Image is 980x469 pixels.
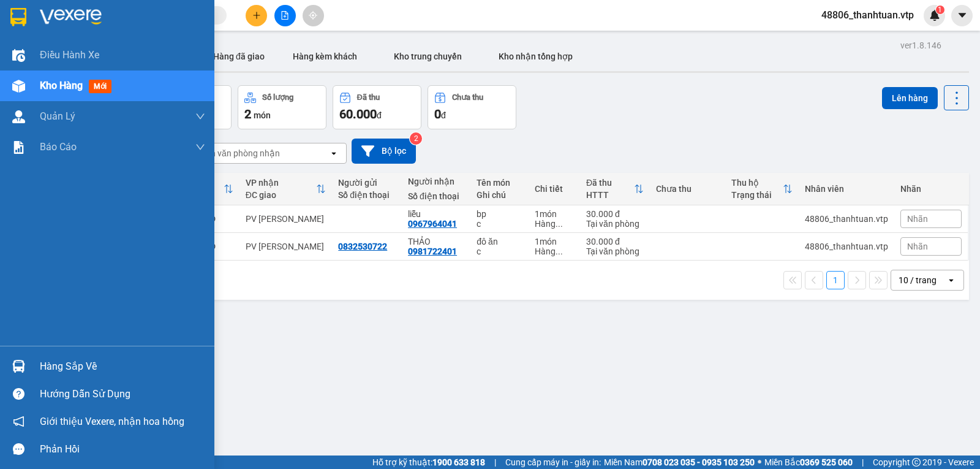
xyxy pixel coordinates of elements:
span: đ [441,110,446,120]
span: 2 [244,107,251,121]
th: Toggle SortBy [239,173,333,205]
strong: 1900 633 818 [432,457,485,467]
span: Giới thiệu Vexere, nhận hoa hồng [40,414,184,429]
div: đô ăn [477,237,522,246]
div: 1 món [535,237,574,246]
svg: open [329,148,339,158]
div: Chọn văn phòng nhận [195,147,280,159]
span: ... [556,246,563,256]
span: ... [556,219,563,229]
span: Miền Bắc [764,456,853,469]
div: Hướng dẫn sử dụng [40,385,205,403]
div: liễu [408,209,464,219]
span: down [195,142,205,152]
div: c [477,219,522,229]
div: 48806_thanhtuan.vtp [805,214,888,224]
span: món [254,110,271,120]
span: 60.000 [339,107,377,121]
strong: 0708 023 035 - 0935 103 250 [643,457,755,467]
button: Lên hàng [882,87,938,109]
th: Toggle SortBy [580,173,650,205]
div: Đã thu [586,178,634,188]
button: 1 [826,271,845,289]
div: Đã thu [357,93,380,102]
div: VP nhận [246,178,317,188]
span: Kho trung chuyển [394,51,462,61]
div: Trạng thái [731,190,783,200]
span: 0 [434,107,441,121]
div: 10 / trang [899,274,937,286]
div: 48806_thanhtuan.vtp [805,242,888,251]
div: 0967964041 [408,219,457,229]
div: HTTT [586,190,634,200]
span: | [862,456,864,469]
span: Miền Nam [604,456,755,469]
div: PV [PERSON_NAME] [246,214,326,224]
div: THẢO [408,237,464,246]
sup: 1 [936,6,944,14]
span: down [195,112,205,121]
div: 30.000 đ [586,209,644,219]
th: Toggle SortBy [725,173,799,205]
button: Bộ lọc [352,139,416,164]
div: Chưa thu [656,184,719,194]
div: Tại văn phòng [586,246,644,256]
span: notification [13,416,24,427]
span: mới [89,80,111,93]
span: Cung cấp máy in - giấy in: [505,456,601,469]
button: plus [246,5,267,26]
button: Chưa thu0đ [428,85,516,129]
div: Số điện thoại [408,191,464,201]
div: Chưa thu [452,93,483,102]
div: bp [477,209,522,219]
img: warehouse-icon [12,360,25,373]
button: Hàng đã giao [203,42,274,71]
div: Phản hồi [40,440,205,459]
div: Nhân viên [805,184,888,194]
div: Hàng thông thường [535,246,574,256]
span: copyright [912,458,921,467]
span: ⚪️ [758,460,761,465]
img: warehouse-icon [12,80,25,93]
span: Hàng kèm khách [293,51,357,61]
img: warehouse-icon [12,49,25,62]
span: Nhãn [907,242,928,251]
span: Quản Lý [40,109,75,124]
div: Hàng thông thường [535,219,574,229]
span: Kho nhận tổng hợp [499,51,573,61]
div: Nhãn [900,184,962,194]
div: Ghi chú [477,190,522,200]
span: | [494,456,496,469]
button: file-add [274,5,296,26]
span: file-add [281,11,289,20]
img: logo-vxr [10,8,26,26]
span: Hỗ trợ kỹ thuật: [372,456,485,469]
span: Điều hành xe [40,47,99,63]
span: caret-down [957,10,968,21]
img: warehouse-icon [12,110,25,123]
span: plus [252,11,261,20]
button: Số lượng2món [238,85,326,129]
div: 1 món [535,209,574,219]
span: Kho hàng [40,80,83,91]
button: aim [303,5,324,26]
div: Tên món [477,178,522,188]
div: Chi tiết [535,184,574,194]
div: Người nhận [408,177,464,186]
div: c [477,246,522,256]
button: caret-down [951,5,973,26]
strong: 0369 525 060 [800,457,853,467]
svg: open [946,275,956,285]
div: 30.000 đ [586,237,644,246]
div: Thu hộ [731,178,783,188]
span: 1 [938,6,942,14]
div: Số điện thoại [338,190,396,200]
span: question-circle [13,388,24,400]
img: solution-icon [12,141,25,154]
div: ĐC giao [246,190,317,200]
sup: 2 [410,132,422,145]
span: 48806_thanhtuan.vtp [812,7,924,23]
div: Người gửi [338,178,396,188]
span: aim [309,11,317,20]
div: PV [PERSON_NAME] [246,242,326,251]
